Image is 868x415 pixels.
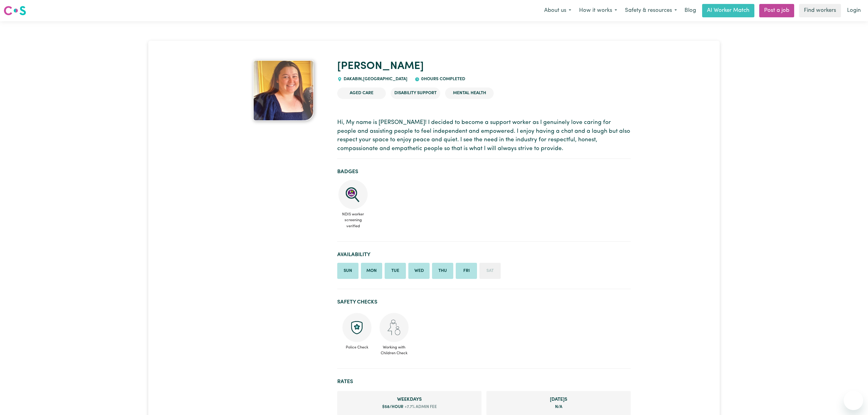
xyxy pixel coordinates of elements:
[337,379,631,385] h2: Rates
[702,4,754,17] a: AI Worker Match
[403,404,437,410] span: +7.7% admin fee
[844,391,863,410] iframe: Button to launch messaging window, conversation in progress
[337,169,631,175] h2: Badges
[342,313,372,342] img: Police check
[342,342,372,350] span: Police Check
[491,396,626,403] span: Saturday rate
[540,4,575,17] button: About us
[337,87,386,99] li: Aged Care
[342,77,407,81] span: DAKABIN , [GEOGRAPHIC_DATA]
[338,180,368,209] img: NDIS Worker Screening Verified
[237,60,330,121] a: Brittany's profile picture'
[445,87,494,99] li: Mental Health
[575,4,621,17] button: How it works
[337,252,631,258] h2: Availability
[555,405,562,409] span: not specified
[342,396,477,403] span: Weekday rate
[337,209,369,232] span: NDIS worker screening verified
[479,263,501,279] li: Unavailable on Saturday
[4,4,26,18] a: Careseekers logo
[432,263,453,279] li: Available on Thursday
[337,299,631,305] h2: Safety Checks
[843,4,864,17] a: Login
[408,263,430,279] li: Available on Wednesday
[382,405,403,409] span: $ 58 /hour
[253,60,314,121] img: Brittany
[759,4,794,17] a: Post a job
[379,342,409,356] span: Working with Children Check
[379,313,409,342] img: Working with children check
[385,263,406,279] li: Available on Tuesday
[337,118,631,153] p: Hi, My name is [PERSON_NAME]! I decided to become a support worker as I genuinely love caring for...
[456,263,477,279] li: Available on Friday
[621,4,681,17] button: Safety & resources
[391,87,440,99] li: Disability Support
[420,77,465,81] span: 0 hours completed
[361,263,382,279] li: Available on Monday
[4,5,26,16] img: Careseekers logo
[337,61,424,72] a: [PERSON_NAME]
[799,4,841,17] a: Find workers
[681,4,700,17] a: Blog
[337,263,359,279] li: Available on Sunday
